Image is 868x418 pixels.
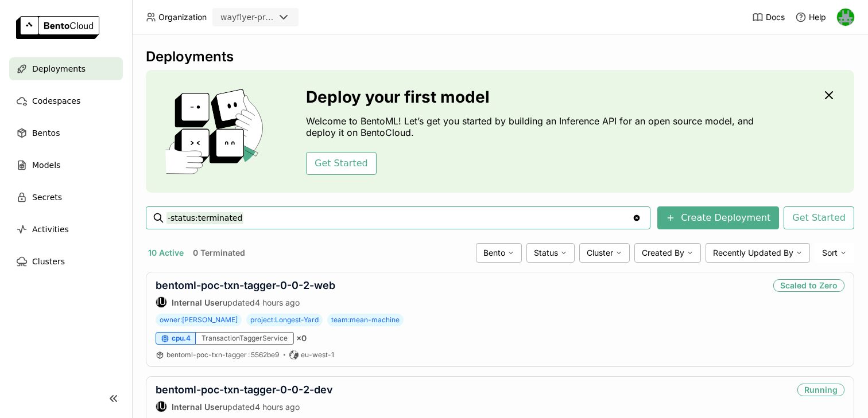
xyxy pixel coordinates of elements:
[166,350,279,360] a: bentoml-poc-txn-tagger:5562be9
[483,248,505,258] span: Bento
[327,314,404,326] span: team:mean-machine
[146,245,186,260] button: 10 Active
[32,255,65,268] span: Clusters
[822,248,838,258] span: Sort
[156,314,242,326] span: owner:[PERSON_NAME]
[156,279,335,291] a: bentoml-poc-txn-tagger-0-0-2-web
[158,12,207,22] span: Organization
[815,243,854,263] div: Sort
[248,350,250,359] span: :
[156,401,166,412] div: IU
[657,206,779,229] button: Create Deployment
[706,243,810,263] div: Recently Updated By
[255,402,300,412] span: 4 hours ago
[587,248,613,258] span: Cluster
[220,11,274,23] div: wayflyer-prod
[32,126,60,140] span: Bentos
[191,245,247,260] button: 0 Terminated
[306,115,759,138] p: Welcome to BentoML! Let’s get you started by building an Inference API for an open source model, ...
[196,332,294,345] div: TransactionTaggerService
[32,62,86,76] span: Deployments
[32,222,69,236] span: Activities
[632,213,641,222] svg: Clear value
[156,401,333,412] div: updated
[784,206,854,229] button: Get Started
[9,154,123,177] a: Models
[146,48,854,65] div: Deployments
[809,12,826,22] span: Help
[156,296,167,308] div: Internal User
[246,314,323,326] span: project:Longest-Yard
[155,88,278,174] img: cover onboarding
[752,11,785,23] a: Docs
[534,248,558,258] span: Status
[172,334,191,343] span: cpu.4
[476,243,522,263] div: Bento
[166,350,279,359] span: bentoml-poc-txn-tagger 5562be9
[32,94,80,108] span: Codespaces
[9,57,123,80] a: Deployments
[16,16,99,39] img: logo
[301,350,334,360] span: eu-west-1
[526,243,575,263] div: Status
[276,12,277,24] input: Selected wayflyer-prod.
[9,250,123,273] a: Clusters
[172,402,223,412] strong: Internal User
[634,243,701,263] div: Created By
[156,296,335,308] div: updated
[9,122,123,144] a: Bentos
[9,218,123,241] a: Activities
[296,333,307,343] span: × 0
[797,384,844,396] div: Running
[579,243,630,263] div: Cluster
[773,279,844,292] div: Scaled to Zero
[9,89,123,112] a: Codespaces
[642,248,684,258] span: Created By
[156,384,333,396] a: bentoml-poc-txn-tagger-0-0-2-dev
[766,12,785,22] span: Docs
[32,190,62,204] span: Secrets
[32,158,60,172] span: Models
[713,248,793,258] span: Recently Updated By
[156,401,167,412] div: Internal User
[306,152,377,175] button: Get Started
[166,209,632,227] input: Search
[9,186,123,209] a: Secrets
[795,11,826,23] div: Help
[837,9,854,26] img: Sean Hickey
[156,297,166,307] div: IU
[255,298,300,307] span: 4 hours ago
[172,298,223,307] strong: Internal User
[306,88,759,106] h3: Deploy your first model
